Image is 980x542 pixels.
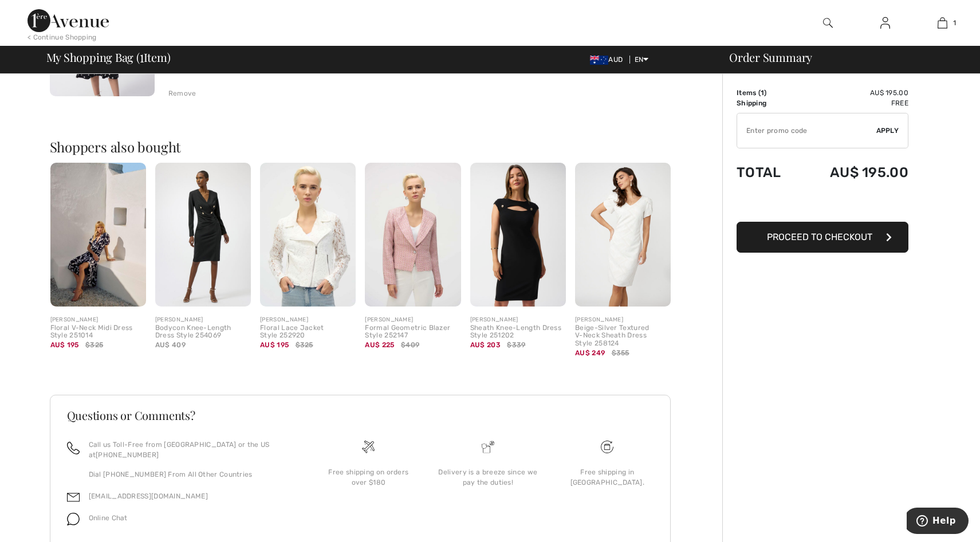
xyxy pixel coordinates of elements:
[260,341,289,349] span: AU$ 195
[575,163,671,307] img: Beige-Silver Textured V-Neck Sheath Dress Style 258124
[590,56,608,65] img: Australian Dollar
[260,324,356,340] div: Floral Lace Jacket Style 252920
[737,98,798,108] td: Shipping
[575,349,605,357] span: AU$ 249
[914,16,970,30] a: 1
[737,192,908,218] iframe: PayPal
[50,324,146,340] div: Floral V-Neck Midi Dress Style 251014
[67,513,80,525] img: chat
[715,52,973,63] div: Order Summary
[938,16,947,30] img: My Bag
[737,88,798,98] td: Items ( )
[401,340,419,350] span: $409
[260,316,356,324] div: [PERSON_NAME]
[27,32,97,42] div: < Continue Shopping
[612,348,629,358] span: $355
[67,410,654,421] h3: Questions or Comments?
[85,340,103,350] span: $325
[155,341,186,349] span: AU$ 409
[798,153,908,192] td: AU$ 195.00
[89,514,128,522] span: Online Chat
[482,441,494,453] img: Delivery is a breeze since we pay the duties!
[318,467,419,488] div: Free shipping on orders over $180
[50,341,79,349] span: AU$ 195
[871,16,899,30] a: Sign In
[50,316,146,324] div: [PERSON_NAME]
[155,324,251,340] div: Bodycon Knee-Length Dress Style 254069
[601,441,613,453] img: Free shipping on orders over $180
[168,88,196,99] div: Remove
[737,222,908,253] button: Proceed to Checkout
[798,88,908,98] td: AU$ 195.00
[590,56,627,64] span: AUD
[823,16,833,30] img: search the website
[737,153,798,192] td: Total
[507,340,525,350] span: $339
[907,508,969,536] iframe: Opens a widget where you can find more information
[876,125,899,136] span: Apply
[438,467,538,488] div: Delivery is a breeze since we pay the duties!
[89,469,296,480] p: Dial [PHONE_NUMBER] From All Other Countries
[635,56,649,64] span: EN
[737,113,876,148] input: Promo code
[798,98,908,108] td: Free
[575,316,671,324] div: [PERSON_NAME]
[362,441,375,453] img: Free shipping on orders over $180
[50,140,680,154] h2: Shoppers also bought
[761,89,764,97] span: 1
[155,316,251,324] div: [PERSON_NAME]
[575,324,671,348] div: Beige-Silver Textured V-Neck Sheath Dress Style 258124
[557,467,658,488] div: Free shipping in [GEOGRAPHIC_DATA].
[470,324,566,340] div: Sheath Knee-Length Dress Style 251202
[155,163,251,307] img: Bodycon Knee-Length Dress Style 254069
[50,163,146,307] img: Floral V-Neck Midi Dress Style 251014
[953,18,956,28] span: 1
[880,16,890,30] img: My Info
[89,492,208,500] a: [EMAIL_ADDRESS][DOMAIN_NAME]
[365,324,461,340] div: Formal Geometric Blazer Style 252147
[140,49,144,64] span: 1
[365,316,461,324] div: [PERSON_NAME]
[365,341,394,349] span: AU$ 225
[46,52,171,63] span: My Shopping Bag ( Item)
[67,491,80,504] img: email
[27,9,109,32] img: 1ère Avenue
[260,163,356,307] img: Floral Lace Jacket Style 252920
[470,316,566,324] div: [PERSON_NAME]
[296,340,313,350] span: $325
[96,451,159,459] a: [PHONE_NUMBER]
[365,163,461,307] img: Formal Geometric Blazer Style 252147
[67,442,80,454] img: call
[767,231,872,242] span: Proceed to Checkout
[89,439,296,460] p: Call us Toll-Free from [GEOGRAPHIC_DATA] or the US at
[470,163,566,307] img: Sheath Knee-Length Dress Style 251202
[470,341,501,349] span: AU$ 203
